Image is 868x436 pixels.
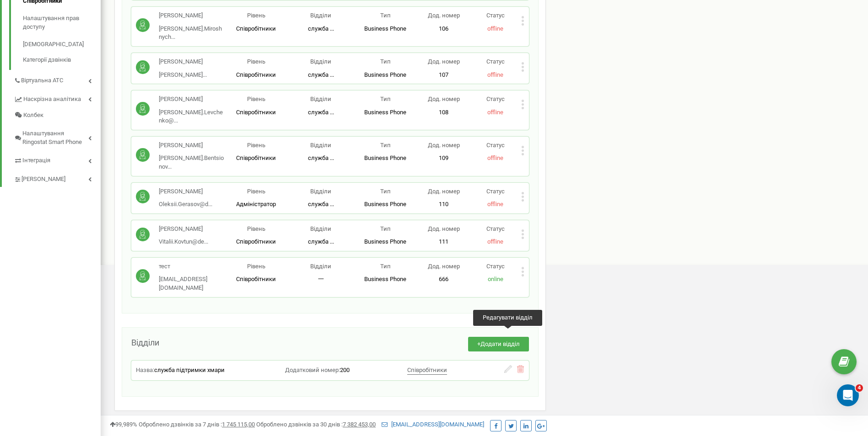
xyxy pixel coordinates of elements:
span: Дод. номер [428,225,460,232]
p: [PERSON_NAME] [159,58,207,66]
span: Налаштування Ringostat Smart Phone [22,129,88,146]
a: Налаштування Ringostat Smart Phone [14,123,101,150]
iframe: Intercom live chat [837,384,859,406]
span: Рівень [247,96,265,102]
span: Business Phone [364,109,406,116]
p: 111 [418,238,469,246]
span: служба ... [308,25,334,32]
span: Віртуальна АТС [21,76,63,85]
span: Рівень [247,188,265,195]
button: +Додати відділ [468,337,529,352]
span: offline [487,238,503,245]
span: 4 [856,384,863,392]
span: Business Phone [364,25,406,32]
p: тест [159,262,224,271]
span: offline [487,154,503,161]
p: [PERSON_NAME] [159,225,208,234]
span: Співробітники [236,154,276,161]
span: 一 [318,276,324,282]
span: Співробітники [236,276,276,282]
span: Тип [380,96,391,102]
span: служба підтримки хмари [154,367,225,373]
span: Відділи [310,58,331,65]
span: Статус [486,263,505,270]
u: 7 382 453,00 [343,421,376,428]
span: Тип [380,12,391,19]
span: Business Phone [364,276,406,282]
span: Дод. номер [428,12,460,19]
span: Business Phone [364,238,406,245]
span: Додатковий номер: [285,367,340,373]
span: Співробітники [236,109,276,116]
span: Тип [380,188,391,195]
p: [PERSON_NAME] [159,95,224,104]
p: 107 [418,71,469,80]
span: Рівень [247,58,265,65]
p: 108 [418,108,469,117]
span: Дод. номер [428,58,460,65]
span: служба ... [308,154,334,161]
span: Oleksii.Gerasov@d... [159,201,212,207]
span: Відділи [310,225,331,232]
span: служба ... [308,71,334,78]
a: [DEMOGRAPHIC_DATA] [23,36,101,53]
span: Колбек [23,111,43,120]
a: Налаштування прав доступу [23,10,101,36]
span: [PERSON_NAME]... [159,71,207,78]
u: 1 745 115,00 [222,421,255,428]
span: [PERSON_NAME].Levchenko@... [159,109,223,124]
a: [EMAIL_ADDRESS][DOMAIN_NAME] [382,421,484,428]
p: 110 [418,200,469,209]
span: Business Phone [364,71,406,78]
span: Business Phone [364,154,406,161]
p: [PERSON_NAME] [159,11,224,20]
span: Статус [486,96,505,102]
a: Наскрізна аналітика [14,89,101,107]
span: Business Phone [364,201,406,207]
span: Рівень [247,263,265,270]
a: [PERSON_NAME] [14,169,101,187]
span: offline [487,71,503,78]
span: Тип [380,58,391,65]
span: Відділи [310,263,331,270]
p: 109 [418,154,469,163]
span: Додати відділ [480,340,520,347]
span: Vitalii.Kovtun@de... [159,238,208,245]
span: Відділи [310,188,331,195]
span: Дод. номер [428,188,460,195]
span: Статус [486,58,505,65]
span: Тип [380,225,391,232]
span: offline [487,25,503,32]
span: Тип [380,263,391,270]
span: Співробітники [236,71,276,78]
span: [PERSON_NAME].Bentsionov... [159,154,224,170]
p: [PERSON_NAME] [159,141,224,150]
span: 99,989% [110,421,137,428]
a: Віртуальна АТС [14,70,101,89]
span: Рівень [247,142,265,149]
span: Статус [486,142,505,149]
p: 666 [418,275,469,284]
span: Дод. номер [428,142,460,149]
a: Інтеграція [14,150,101,169]
p: [EMAIL_ADDRESS][DOMAIN_NAME] [159,275,224,292]
span: Відділи [310,142,331,149]
span: служба ... [308,238,334,245]
p: 106 [418,25,469,33]
span: Співробітники [236,238,276,245]
span: online [488,276,503,282]
span: Статус [486,225,505,232]
span: Відділи [310,96,331,102]
p: [PERSON_NAME] [159,187,212,196]
span: Дод. номер [428,96,460,102]
span: Тип [380,142,391,149]
span: [PERSON_NAME].Miroshnych... [159,25,222,41]
span: Статус [486,188,505,195]
span: [PERSON_NAME] [22,175,65,184]
span: Співробітники [236,25,276,32]
span: Інтеграція [22,156,50,165]
span: Рівень [247,12,265,19]
span: Рівень [247,225,265,232]
span: Оброблено дзвінків за 7 днів : [139,421,255,428]
span: Наскрізна аналітика [23,95,81,104]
